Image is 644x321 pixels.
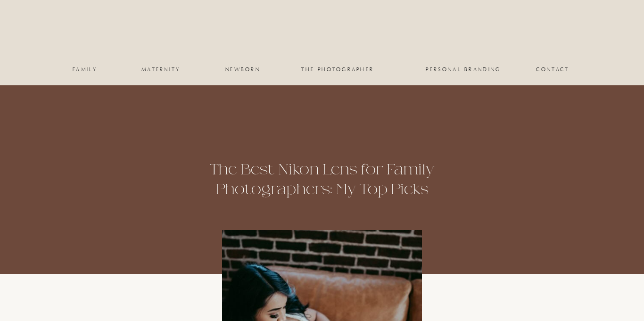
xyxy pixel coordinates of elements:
[536,66,570,72] a: Contact
[66,66,104,72] a: family
[181,160,463,199] h1: The Best Nikon Lens for Family Photographers: My Top Picks
[141,66,180,72] a: maternity
[223,66,262,72] a: newborn
[290,66,385,72] a: the photographer
[425,66,502,72] a: personal branding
